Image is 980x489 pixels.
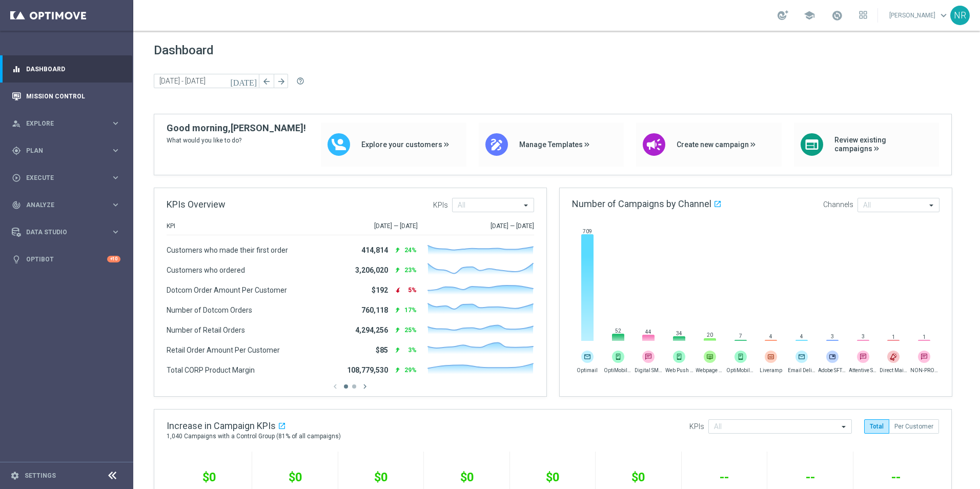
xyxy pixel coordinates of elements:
i: keyboard_arrow_right [111,118,120,128]
button: lightbulb Optibot +10 [11,255,121,263]
span: Execute [26,175,111,181]
i: keyboard_arrow_right [111,173,120,182]
div: Explore [12,119,111,128]
span: Data Studio [26,229,111,235]
div: NR [950,6,970,25]
span: Explore [26,120,111,127]
i: play_circle_outline [12,173,21,182]
i: keyboard_arrow_right [111,146,120,155]
div: Execute [12,173,111,182]
div: Plan [12,146,111,155]
span: Plan [26,148,111,154]
button: gps_fixed Plan keyboard_arrow_right [11,147,121,155]
a: Optibot [26,246,107,273]
a: Settings [25,473,56,479]
button: Mission Control [11,92,121,100]
span: Analyze [26,202,111,208]
div: Analyze [12,200,111,210]
i: track_changes [12,200,21,210]
i: keyboard_arrow_right [111,227,120,237]
button: Data Studio keyboard_arrow_right [11,228,121,236]
button: track_changes Analyze keyboard_arrow_right [11,201,121,209]
button: play_circle_outline Execute keyboard_arrow_right [11,174,121,182]
div: Data Studio [12,228,111,237]
span: school [804,10,815,21]
i: keyboard_arrow_right [111,200,120,210]
div: Optibot [12,246,120,273]
div: Mission Control [12,83,120,110]
i: lightbulb [12,255,21,264]
a: Dashboard [26,55,120,83]
i: equalizer [12,65,21,74]
i: settings [10,471,19,480]
div: +10 [107,256,120,262]
div: Dashboard [12,55,120,83]
i: gps_fixed [12,146,21,155]
a: Mission Control [26,83,120,110]
a: [PERSON_NAME]keyboard_arrow_down [888,8,950,23]
button: person_search Explore keyboard_arrow_right [11,119,121,128]
i: person_search [12,119,21,128]
span: keyboard_arrow_down [938,10,949,21]
button: equalizer Dashboard [11,65,121,73]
